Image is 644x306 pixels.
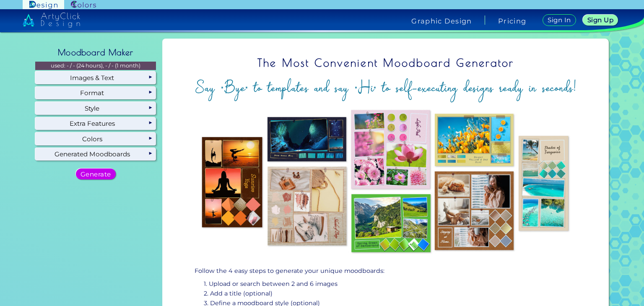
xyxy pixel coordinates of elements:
div: Style [35,102,156,114]
h2: Say "Bye" to templates and say "Hi" to self-executing designs ready in seconds! [169,77,602,99]
p: used: - / - (24 hours), - / - (1 month) [35,62,156,70]
a: Pricing [498,18,526,24]
img: overview.jpg [169,105,602,258]
h5: Sign In [549,17,570,23]
div: Colors [35,132,156,145]
h4: Graphic Design [411,18,472,24]
h5: Generate [82,171,109,177]
h5: Sign Up [589,17,612,23]
h1: The Most Convenient Moodboard Generator [169,51,602,75]
p: Follow the 4 easy steps to generate your unique moodboards: [195,266,577,276]
a: Sign In [544,15,574,26]
div: Extra Features [35,117,156,130]
img: artyclick_design_logo_white_combined_path.svg [23,13,80,28]
img: ArtyClick Colors logo [71,1,96,9]
div: Format [35,87,156,99]
div: Images & Text [35,71,156,84]
div: Generated Moodboards [35,148,156,161]
h2: Moodboard Maker [54,43,138,62]
a: Sign Up [584,15,617,25]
